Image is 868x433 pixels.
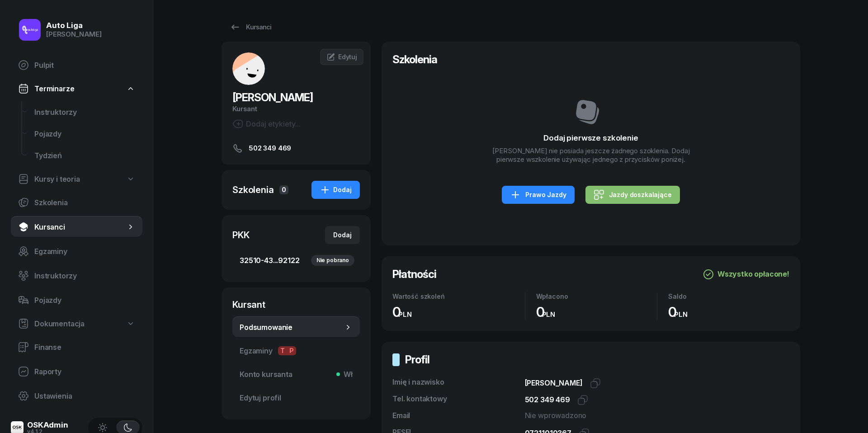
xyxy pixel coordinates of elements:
[34,272,135,280] span: Instruktorzy
[34,108,135,117] span: Instruktorzy
[240,256,353,265] span: 32510-43...92122
[27,101,142,123] a: Instruktorzy
[232,298,360,311] div: Kursant
[279,185,288,194] span: 0
[398,310,412,319] small: PLN
[392,52,789,67] h2: Szkolenia
[222,18,279,36] a: Kursanci
[668,304,789,320] div: 0
[34,130,135,138] span: Pojazdy
[27,145,142,166] a: Tydzień
[11,192,142,213] a: Szkolenia
[674,310,688,319] small: PLN
[240,346,353,355] span: Egzaminy
[232,229,250,241] div: PKK
[594,189,672,200] div: Jazdy doszkalające
[11,240,142,262] a: Egzaminy
[34,320,85,328] span: Dokumentacja
[232,363,360,385] a: Konto kursantaWł
[392,292,525,300] div: Wartość szkoleń
[311,255,354,266] div: Nie pobrano
[232,91,313,104] span: [PERSON_NAME]
[240,394,353,402] span: Edytuj profil
[502,186,574,204] a: Prawo Jazdy
[320,49,363,65] a: Edytuj
[392,132,789,144] h3: Dodaj pierwsze szkolenie
[525,395,570,404] div: 502 349 469
[340,370,353,379] span: Wł
[525,411,789,420] div: Nie wprowadzono
[34,296,135,305] span: Pojazdy
[232,340,360,362] a: EgzaminyTP
[392,411,525,420] div: Email
[27,123,142,145] a: Pojazdy
[34,223,126,231] span: Kursanci
[536,304,657,320] div: 0
[34,151,135,160] span: Tydzień
[46,22,102,29] div: Auto Liga
[11,361,142,382] a: Raporty
[278,346,287,355] span: T
[27,421,68,429] div: OSKAdmin
[34,392,135,400] span: Ustawienia
[11,314,142,334] a: Dokumentacja
[11,169,142,189] a: Kursy i teoria
[703,269,789,280] div: Wszystko opłacone!
[11,54,142,76] a: Pulpit
[11,336,142,358] a: Finanse
[11,265,142,287] a: Instruktorzy
[392,377,444,386] span: Imię i nazwisko
[325,226,360,244] button: Dodaj
[230,22,271,33] div: Kursanci
[11,79,142,99] a: Terminarze
[392,267,436,282] h2: Płatności
[34,198,135,207] span: Szkolenia
[11,216,142,238] a: Kursanci
[11,385,142,407] a: Ustawienia
[338,53,357,61] span: Edytuj
[232,118,301,129] button: Dodaj etykiety...
[11,289,142,311] a: Pojazdy
[232,316,360,338] a: Podsumowanie
[333,230,352,240] div: Dodaj
[46,30,102,38] div: [PERSON_NAME]
[405,353,429,367] h2: Profil
[232,249,360,271] a: 32510-43...92122Nie pobrano
[510,189,566,200] div: Prawo Jazdy
[34,85,74,93] span: Terminarze
[232,184,274,196] div: Szkolenia
[585,186,680,204] a: Jazdy doszkalające
[320,184,352,195] div: Dodaj
[232,105,360,113] div: Kursant
[311,181,360,199] button: Dodaj
[240,323,344,332] span: Podsumowanie
[542,310,556,319] small: PLN
[287,346,296,355] span: P
[34,61,135,70] span: Pulpit
[490,147,692,164] p: [PERSON_NAME] nie posiada jeszcze żadnego szoklenia. Dodaj pierwsze wszkolenie używając jednego z...
[249,143,291,154] span: 502 349 469
[525,378,583,387] span: [PERSON_NAME]
[34,247,135,256] span: Egzaminy
[536,292,657,300] div: Wpłacono
[392,304,525,320] div: 0
[668,292,789,300] div: Saldo
[34,343,135,352] span: Finanse
[240,370,353,379] span: Konto kursanta
[232,143,360,154] a: 502 349 469
[392,395,525,403] div: Tel. kontaktowy
[232,387,360,409] a: Edytuj profil
[34,175,80,184] span: Kursy i teoria
[34,367,135,376] span: Raporty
